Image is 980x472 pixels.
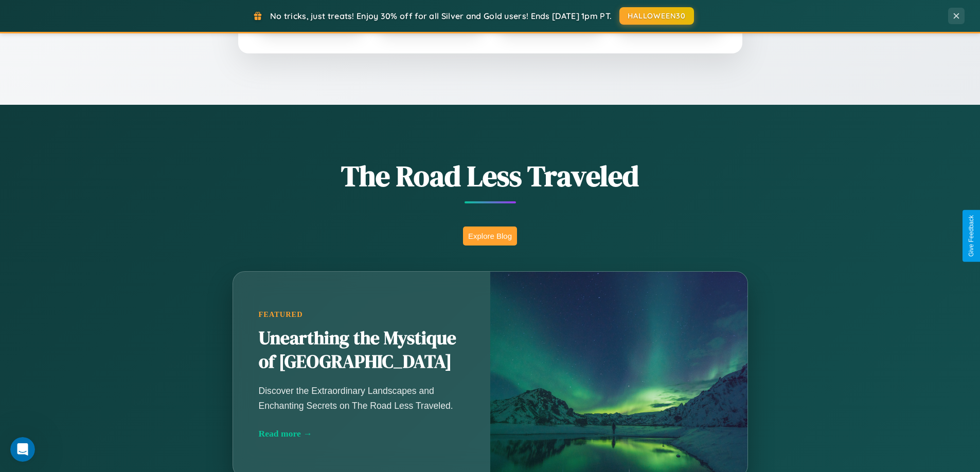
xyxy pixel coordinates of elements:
span: No tricks, just treats! Enjoy 30% off for all Silver and Gold users! Ends [DATE] 1pm PT. [270,11,612,21]
div: Read more → [259,428,465,439]
iframe: Intercom live chat [10,437,35,462]
button: Explore Blog [463,226,517,246]
h1: The Road Less Traveled [182,156,799,196]
button: HALLOWEEN30 [619,7,694,25]
h2: Unearthing the Mystique of [GEOGRAPHIC_DATA] [259,327,465,374]
p: Discover the Extraordinary Landscapes and Enchanting Secrets on The Road Less Traveled. [259,384,465,412]
div: Give Feedback [968,215,975,257]
div: Featured [259,310,465,319]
